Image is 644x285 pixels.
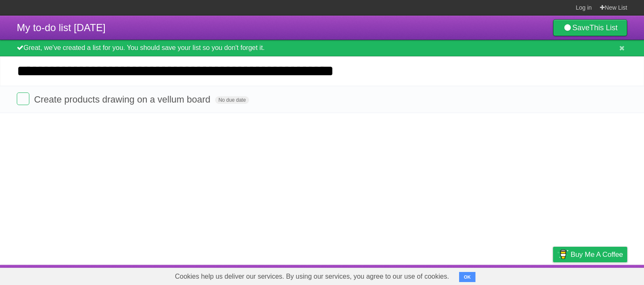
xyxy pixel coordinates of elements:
a: Developers [469,267,503,283]
span: My to-do list [DATE] [17,22,106,33]
span: Buy me a coffee [571,247,623,262]
a: Suggest a feature [574,267,627,283]
a: Buy me a coffee [553,247,627,262]
b: This List [589,24,618,32]
span: Create products drawing on a vellum board [34,94,213,105]
a: Privacy [542,267,564,283]
button: OK [459,272,475,282]
a: About [441,267,459,283]
a: SaveThis List [553,19,627,36]
span: No due date [215,96,249,104]
span: Cookies help us deliver our services. By using our services, you agree to our use of cookies. [166,268,457,285]
a: Terms [514,267,532,283]
img: Buy me a coffee [557,247,569,261]
label: Done [17,92,29,105]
